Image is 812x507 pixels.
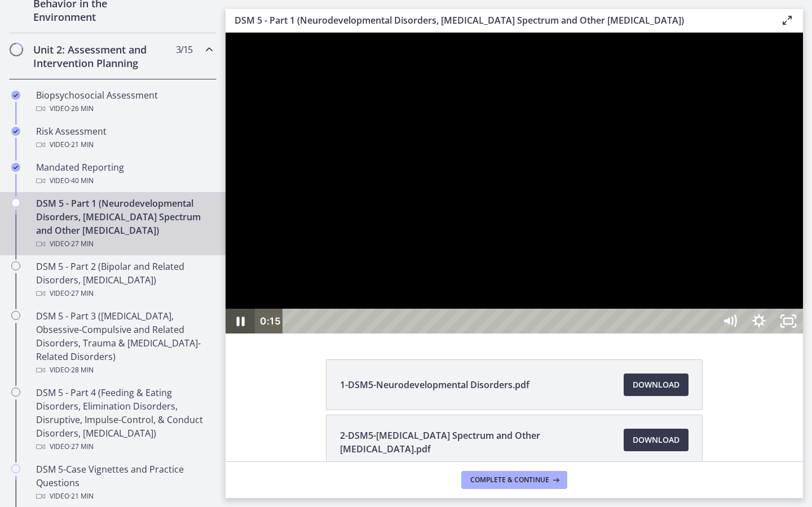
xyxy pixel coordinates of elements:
[548,276,577,301] button: Unfullscreen
[69,440,94,453] span: · 27 min
[36,287,212,300] div: Video
[633,433,679,447] span: Download
[36,138,212,152] div: Video
[36,462,212,503] div: DSM 5-Case Vignettes and Practice Questions
[11,91,20,100] i: Completed
[36,197,212,251] div: DSM 5 - Part 1 (Neurodevelopmental Disorders, [MEDICAL_DATA] Spectrum and Other [MEDICAL_DATA])
[33,43,171,70] h2: Unit 2: Assessment and Intervention Planning
[624,373,689,396] a: Download
[176,43,192,56] span: 3 / 15
[69,174,94,188] span: · 40 min
[69,102,94,115] span: · 26 min
[36,363,212,377] div: Video
[36,88,212,115] div: Biopsychosocial Assessment
[69,138,94,152] span: · 21 min
[69,490,94,503] span: · 21 min
[340,378,529,392] span: 1-DSM5-Neurodevelopmental Disorders.pdf
[633,378,679,392] span: Download
[36,386,212,453] div: DSM 5 - Part 4 (Feeding & Eating Disorders, Elimination Disorders, Disruptive, Impulse-Control, &...
[36,309,212,377] div: DSM 5 - Part 3 ([MEDICAL_DATA], Obsessive-Compulsive and Related Disorders, Trauma & [MEDICAL_DAT...
[36,124,212,152] div: Risk Assessment
[36,161,212,188] div: Mandated Reporting
[11,127,20,136] i: Completed
[36,260,212,300] div: DSM 5 - Part 2 (Bipolar and Related Disorders, [MEDICAL_DATA])
[36,174,212,188] div: Video
[69,237,94,251] span: · 27 min
[470,475,549,484] span: Complete & continue
[624,429,689,451] a: Download
[36,102,212,115] div: Video
[69,363,94,377] span: · 28 min
[340,429,610,456] span: 2-DSM5-[MEDICAL_DATA] Spectrum and Other [MEDICAL_DATA].pdf
[226,33,803,333] iframe: Video Lesson
[36,440,212,453] div: Video
[235,14,762,27] h3: DSM 5 - Part 1 (Neurodevelopmental Disorders, [MEDICAL_DATA] Spectrum and Other [MEDICAL_DATA])
[519,276,548,301] button: Show settings menu
[36,490,212,503] div: Video
[11,163,20,172] i: Completed
[69,287,94,300] span: · 27 min
[489,276,519,301] button: Mute
[461,471,567,489] button: Complete & continue
[36,237,212,251] div: Video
